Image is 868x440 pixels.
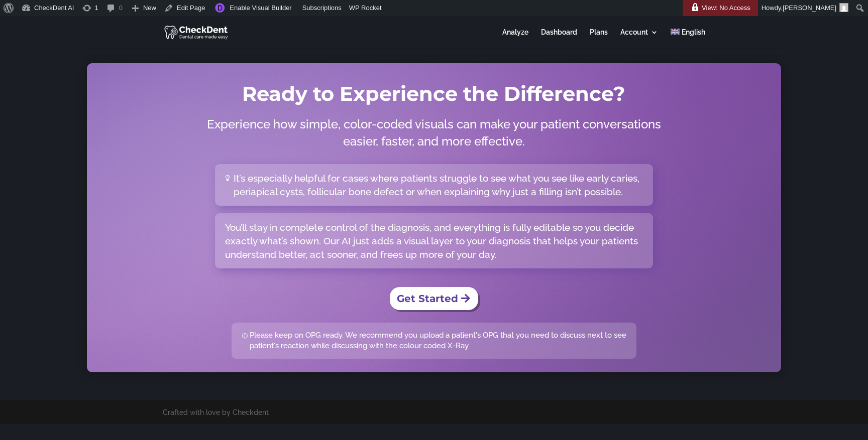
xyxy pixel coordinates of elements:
[682,28,705,36] span: English
[590,29,608,48] a: Plans
[390,287,478,310] a: Get Started
[231,172,646,198] span: It’s especially helpful for cases where patients struggle to see what you see like early caries, ...
[97,82,771,111] h1: Ready to Experience the Difference?
[198,116,670,150] p: Experience how simple, color-coded visuals can make your patient conversations easier, faster, an...
[620,29,658,48] a: Account
[502,29,528,48] a: Analyze
[164,24,229,40] img: CheckDent AI
[163,408,269,422] div: Crafted with love by Checkdent
[783,4,836,12] span: [PERSON_NAME]
[223,221,646,261] span: You’ll stay in complete control of the diagnosis, and everything is fully editable so you decide ...
[247,330,629,351] span: Please keep on OPG ready. We recommend you upload a patient's OPG that you need to discuss next t...
[541,29,577,48] a: Dashboard
[839,3,848,12] img: Arnav Saha
[239,330,247,342] span: p
[223,172,231,185] span: 
[671,29,705,48] a: English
